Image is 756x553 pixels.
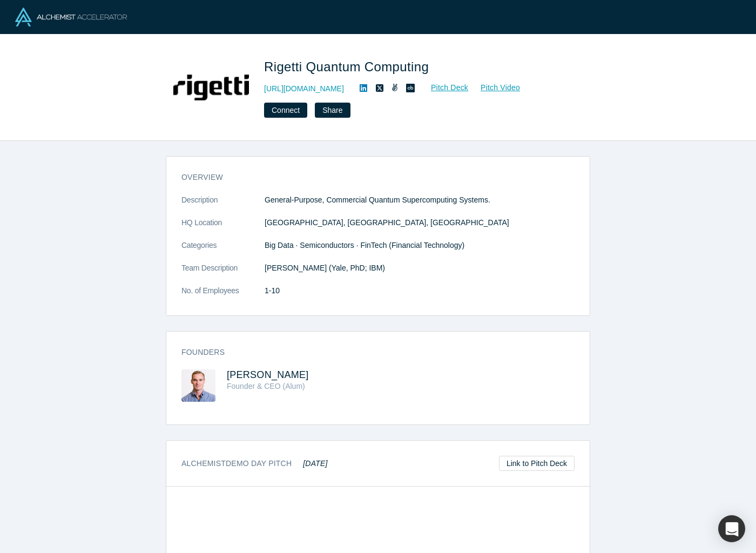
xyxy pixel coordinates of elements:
[181,217,265,240] dt: HQ Location
[265,194,575,206] p: General-Purpose, Commercial Quantum Supercomputing Systems.
[173,50,249,125] img: Rigetti Quantum Computing's Logo
[181,347,559,358] h3: Founders
[419,82,469,94] a: Pitch Deck
[264,103,307,118] button: Connect
[181,172,559,183] h3: overview
[264,83,344,95] a: [URL][DOMAIN_NAME]
[181,262,265,285] dt: Team Description
[265,262,575,274] p: [PERSON_NAME] (Yale, PhD; IBM)
[499,456,575,471] a: Link to Pitch Deck
[265,241,464,249] span: Big Data · Semiconductors · FinTech (Financial Technology)
[181,194,265,217] dt: Description
[264,59,433,74] span: Rigetti Quantum Computing
[181,369,215,402] img: Chad Rigetti's Profile Image
[227,382,305,390] span: Founder & CEO (Alum)
[303,459,327,468] em: [DATE]
[15,8,127,26] img: Alchemist Logo
[181,240,265,262] dt: Categories
[181,458,328,469] h3: Alchemist Demo Day Pitch
[265,285,575,296] dd: 1-10
[227,369,309,380] a: [PERSON_NAME]
[181,285,265,308] dt: No. of Employees
[265,217,575,228] dd: [GEOGRAPHIC_DATA], [GEOGRAPHIC_DATA], [GEOGRAPHIC_DATA]
[315,103,350,118] button: Share
[469,82,521,94] a: Pitch Video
